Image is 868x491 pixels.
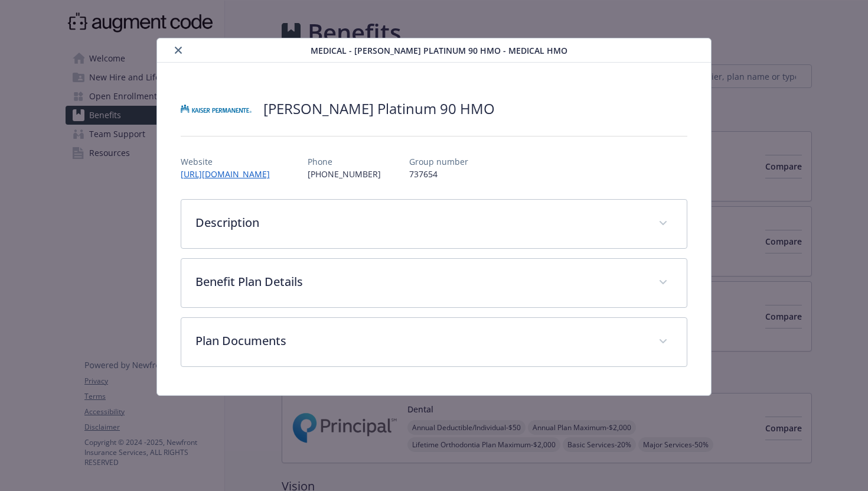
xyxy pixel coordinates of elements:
p: [PHONE_NUMBER] [308,168,381,180]
div: Benefit Plan Details [181,259,687,307]
a: [URL][DOMAIN_NAME] [181,168,279,180]
p: Benefit Plan Details [195,273,645,291]
p: Plan Documents [195,332,645,350]
span: Medical - [PERSON_NAME] Platinum 90 HMO - Medical HMO [311,44,567,57]
h2: [PERSON_NAME] Platinum 90 HMO [263,99,495,119]
p: 737654 [409,168,468,180]
button: close [171,43,185,57]
p: Phone [308,155,381,168]
p: Group number [409,155,468,168]
p: Website [181,155,279,168]
div: Plan Documents [181,318,687,366]
div: details for plan Medical - Kaiser Platinum 90 HMO - Medical HMO [87,38,781,396]
div: Description [181,200,687,248]
img: Kaiser Permanente Insurance Company [181,91,252,126]
p: Description [195,214,645,232]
